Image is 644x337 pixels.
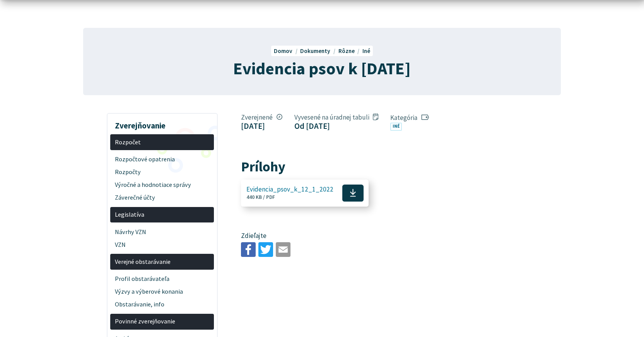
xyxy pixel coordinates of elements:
[110,207,214,223] a: Legislatíva
[300,47,338,55] a: Dokumenty
[110,314,214,330] a: Povinné zverejňovanie
[110,134,214,150] a: Rozpočet
[274,47,292,55] span: Domov
[294,121,379,131] figcaption: Od [DATE]
[294,113,379,121] span: Vyvesené na úradnej tabuli
[110,178,214,191] a: Výročné a hodnotiace správy
[115,153,210,166] span: Rozpočtové opatrenia
[246,194,275,200] span: 440 KB / PDF
[115,286,210,298] span: Výzvy a výberové konania
[115,238,210,251] span: VZN
[338,47,362,55] a: Rôzne
[110,298,214,311] a: Obstarávanie, info
[362,47,370,55] a: Iné
[241,121,282,131] figcaption: [DATE]
[338,47,355,55] span: Rôzne
[110,153,214,166] a: Rozpočtové opatrenia
[110,238,214,251] a: VZN
[115,255,210,268] span: Verejné obstarávanie
[274,47,300,55] a: Domov
[233,58,411,79] span: Evidencia psov k [DATE]
[110,166,214,178] a: Rozpočty
[390,113,429,122] span: Kategória
[390,123,402,131] a: Iné
[110,115,214,132] h3: Zverejňovanie
[241,231,502,241] p: Zdieľajte
[241,242,256,257] img: Zdieľať na Facebooku
[241,180,369,207] a: Evidencia_psov_k_12_1_2022 440 KB / PDF
[115,136,210,149] span: Rozpočet
[115,166,210,178] span: Rozpočty
[115,178,210,191] span: Výročné a hodnotiace správy
[115,273,210,286] span: Profil obstarávateľa
[115,209,210,221] span: Legislatíva
[241,113,282,121] span: Zverejnené
[246,186,333,193] span: Evidencia_psov_k_12_1_2022
[110,273,214,286] a: Profil obstarávateľa
[115,298,210,311] span: Obstarávanie, info
[110,254,214,270] a: Verejné obstarávanie
[110,226,214,238] a: Návrhy VZN
[110,191,214,204] a: Záverečné účty
[115,191,210,204] span: Záverečné účty
[300,47,330,55] span: Dokumenty
[241,159,502,174] h2: Prílohy
[258,242,273,257] img: Zdieľať na Twitteri
[115,226,210,238] span: Návrhy VZN
[110,286,214,298] a: Výzvy a výberové konania
[115,315,210,328] span: Povinné zverejňovanie
[276,242,290,257] img: Zdieľať e-mailom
